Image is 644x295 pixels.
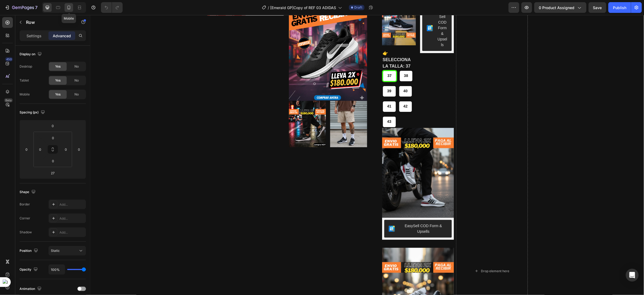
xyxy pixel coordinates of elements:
[59,230,85,235] div: Add...
[26,19,71,25] p: Row
[27,33,42,39] p: Settings
[2,2,40,13] button: 7
[391,254,419,258] div: Drop element here
[589,2,606,13] button: Save
[90,15,644,295] iframe: To enrich screen reader interactions, please activate Accessibility in Grammarly extension settings
[270,5,336,10] span: [Emerald GP]Copy of REF 03 ADIDAS
[51,249,60,253] span: Static
[55,92,61,97] span: Yes
[75,145,83,153] input: 0
[49,265,65,274] input: Auto
[294,205,361,223] button: EasySell COD Form & Upsells
[309,208,357,219] div: EasySell COD Form & Upsells
[626,269,639,282] div: Open Intercom Messenger
[59,216,85,221] div: Add...
[297,74,301,78] span: 39
[20,78,29,83] div: Tablet
[20,51,43,58] div: Display on
[313,74,318,78] span: 40
[74,92,79,97] span: No
[48,157,58,165] input: 0px
[5,57,13,61] div: 450
[314,58,318,63] span: 38
[593,5,602,10] span: Save
[20,189,37,196] div: Shape
[20,230,32,235] div: Shadow
[20,285,43,293] div: Animation
[354,5,362,10] span: Draft
[55,78,61,83] span: Yes
[20,247,39,255] div: Position
[59,202,85,207] div: Add...
[297,58,302,63] span: 37
[268,5,269,10] span: /
[20,109,46,116] div: Spacing (px)
[20,64,32,69] div: Desktop
[297,89,301,93] span: 41
[534,2,586,13] button: 0 product assigned
[62,145,70,153] input: 0px
[48,246,86,256] button: Static
[292,35,326,55] legend: 👉 SELECCIONA LA TALLA: 37
[55,64,61,69] span: Yes
[20,202,30,207] div: Border
[20,92,30,97] div: Mobile
[20,216,30,221] div: Corner
[292,113,364,203] img: imagen_6.webp
[53,33,71,39] p: Advanced
[199,86,236,132] img: imagen_3.webp
[297,104,301,109] span: 43
[35,4,37,11] p: 7
[613,5,626,10] div: Publish
[313,89,318,93] span: 42
[48,134,58,142] input: 0px
[4,98,13,102] div: Beta
[20,266,39,273] div: Opacity
[47,169,58,177] input: 27
[608,2,631,13] button: Publish
[22,145,31,153] input: 0
[36,145,44,153] input: 0px
[101,2,123,13] div: Undo/Redo
[74,64,79,69] span: No
[74,78,79,83] span: No
[47,122,58,130] input: 0
[539,5,574,10] span: 0 product assigned
[240,86,277,132] img: imagen_4.webp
